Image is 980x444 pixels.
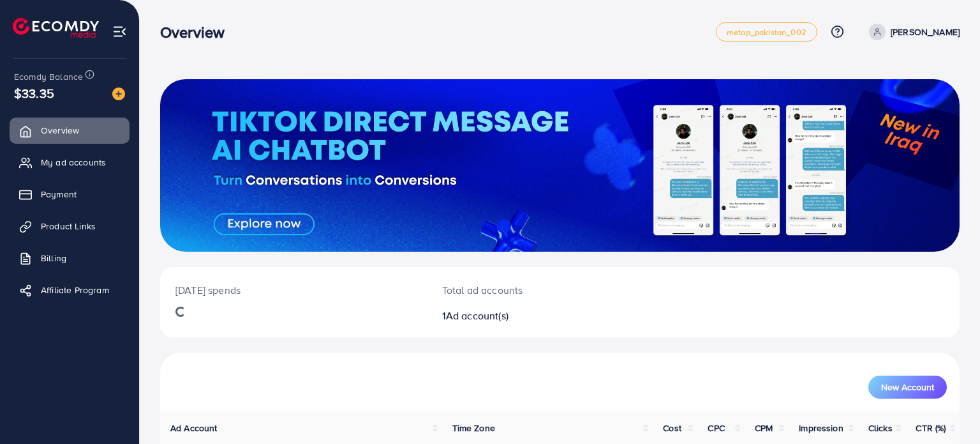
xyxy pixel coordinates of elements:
[663,422,681,434] span: Cost
[175,282,412,298] p: [DATE] spends
[881,383,934,392] span: New Account
[41,252,66,264] span: Billing
[452,422,495,434] span: Time Zone
[10,245,130,271] a: Billing
[442,282,611,298] p: Total ad accounts
[10,213,130,239] a: Product Links
[10,181,130,207] a: Payment
[112,88,125,100] img: image
[10,118,130,143] a: Overview
[41,156,106,169] span: My ad accounts
[13,18,99,38] img: logo
[14,84,54,102] span: $33.35
[799,422,843,434] span: Impression
[41,188,77,201] span: Payment
[112,24,127,39] img: menu
[727,28,806,36] span: metap_pakistan_002
[864,24,960,40] a: [PERSON_NAME]
[10,277,130,303] a: Affiliate Program
[868,376,947,399] button: New Account
[868,422,893,434] span: Clicks
[708,422,724,434] span: CPC
[891,24,960,40] p: [PERSON_NAME]
[916,422,946,434] span: CTR (%)
[10,149,130,175] a: My ad accounts
[14,70,83,83] span: Ecomdy Balance
[442,310,611,322] h2: 1
[41,284,109,296] span: Affiliate Program
[170,422,218,434] span: Ad Account
[41,220,96,233] span: Product Links
[446,309,509,323] span: Ad account(s)
[755,422,773,434] span: CPM
[41,124,79,137] span: Overview
[716,22,817,42] a: metap_pakistan_002
[160,23,235,42] h3: Overview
